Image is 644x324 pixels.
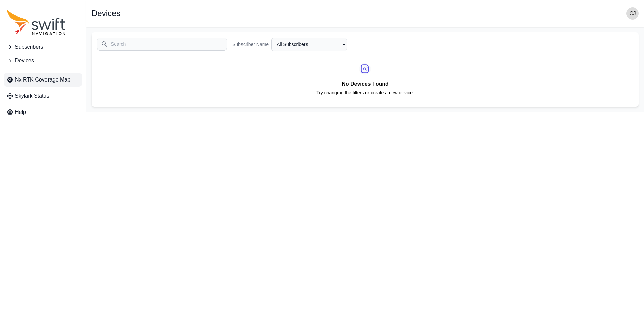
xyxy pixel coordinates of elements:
[15,108,26,116] span: Help
[4,54,82,67] button: Devices
[4,105,82,119] a: Help
[15,43,43,51] span: Subscribers
[15,76,70,84] span: Nx RTK Coverage Map
[316,79,414,90] h2: No Devices Found
[97,38,227,51] input: Search
[271,38,347,51] select: Subscriber
[626,7,639,20] img: user photo
[4,73,82,87] a: Nx RTK Coverage Map
[15,57,34,65] span: Devices
[92,9,120,18] h1: Devices
[4,89,82,103] a: Skylark Status
[4,40,82,54] button: Subscribers
[15,92,49,100] span: Skylark Status
[316,90,414,101] p: Try changing the filters or create a new device.
[232,41,269,48] label: Subscriber Name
